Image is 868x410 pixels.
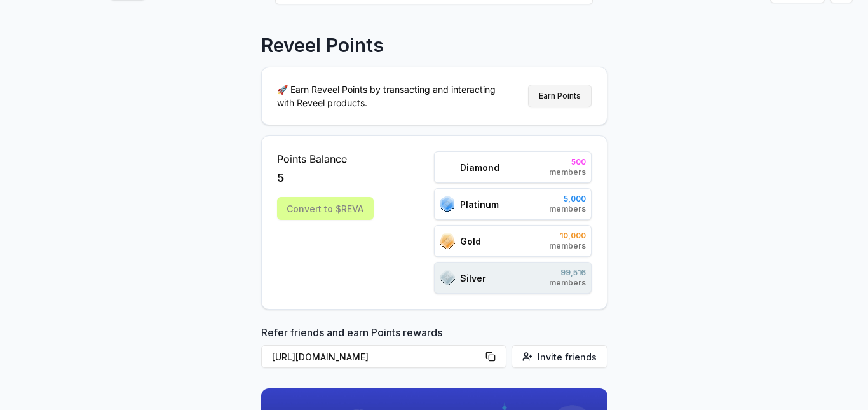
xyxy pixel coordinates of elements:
span: Gold [460,235,481,248]
div: Refer friends and earn Points rewards [261,325,607,373]
p: 🚀 Earn Reveel Points by transacting and interacting with Reveel products. [277,83,506,109]
span: Diamond [460,161,499,174]
span: Silver [460,271,486,285]
button: Invite friends [512,345,607,368]
button: Earn Points [528,85,592,107]
img: ranks_icon [440,270,455,286]
span: members [549,167,586,177]
img: ranks_icon [440,233,455,249]
img: ranks_icon [440,160,455,175]
span: Platinum [460,198,499,211]
span: 500 [549,157,586,167]
span: members [549,278,586,288]
button: [URL][DOMAIN_NAME] [261,345,506,368]
span: 10,000 [549,231,586,241]
span: members [549,241,586,251]
span: Points Balance [277,151,374,167]
span: members [549,204,586,214]
p: Reveel Points [261,34,384,57]
span: 99,516 [549,268,586,278]
img: ranks_icon [440,196,455,212]
span: 5,000 [549,194,586,204]
span: Invite friends [538,350,597,364]
span: 5 [277,169,284,187]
